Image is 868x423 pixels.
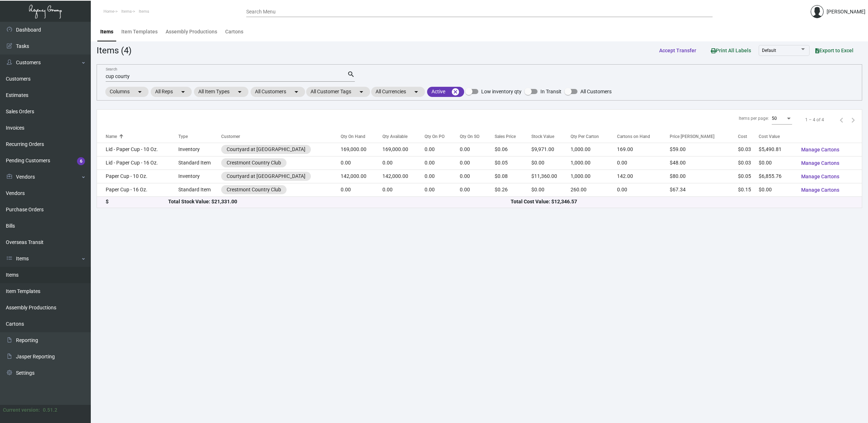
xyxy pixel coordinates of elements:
[670,143,738,156] td: $59.00
[139,9,149,14] span: Items
[795,170,845,183] button: Manage Cartons
[795,156,845,170] button: Manage Cartons
[357,88,366,96] mat-icon: arrow_drop_down
[759,183,795,196] td: $0.00
[795,143,845,156] button: Manage Cartons
[178,133,188,140] div: Type
[571,143,617,156] td: 1,000.00
[815,48,853,53] span: Export to Excel
[292,88,301,96] mat-icon: arrow_drop_down
[97,170,178,183] td: Paper Cup - 10 Oz.
[100,28,113,36] div: Items
[580,87,612,96] span: All Customers
[227,159,281,167] div: Crestmont Country Club
[382,183,425,196] td: 0.00
[104,9,114,14] span: Home
[836,114,847,126] button: Previous page
[227,186,281,194] div: Crestmont Country Club
[495,170,531,183] td: $0.08
[762,48,776,53] span: Default
[705,44,757,57] button: Print All Labels
[235,88,244,96] mat-icon: arrow_drop_down
[653,44,702,57] button: Accept Transfer
[670,156,738,170] td: $48.00
[425,170,460,183] td: 0.00
[617,170,670,183] td: 142.00
[738,170,759,183] td: $0.05
[460,133,479,140] div: Qty On SO
[460,183,495,196] td: 0.00
[670,170,738,183] td: $80.00
[412,88,421,96] mat-icon: arrow_drop_down
[97,156,178,170] td: Lid - Paper Cup - 16 Oz.
[531,170,571,183] td: $11,360.00
[759,133,780,140] div: Cost Value
[495,143,531,156] td: $0.06
[759,170,795,183] td: $6,855.76
[738,156,759,170] td: $0.03
[105,87,149,97] mat-chip: Columns
[617,183,670,196] td: 0.00
[531,156,571,170] td: $0.00
[670,133,714,140] div: Price [PERSON_NAME]
[97,44,131,57] div: Items (4)
[425,133,445,140] div: Qty On PO
[425,183,460,196] td: 0.00
[759,143,795,156] td: $5,490.81
[460,143,495,156] td: 0.00
[571,170,617,183] td: 1,000.00
[97,143,178,156] td: Lid - Paper Cup - 10 Oz.
[151,87,192,97] mat-chip: All Reps
[738,143,759,156] td: $0.03
[382,170,425,183] td: 142,000.00
[670,183,738,196] td: $67.34
[121,28,158,36] div: Item Templates
[617,133,670,140] div: Cartons on Hand
[166,28,217,36] div: Assembly Productions
[571,133,599,140] div: Qty Per Carton
[827,8,865,16] div: [PERSON_NAME]
[43,406,57,414] div: 0.51.2
[739,115,769,122] div: Items per page:
[341,156,382,170] td: 0.00
[460,133,495,140] div: Qty On SO
[227,146,305,153] div: Courtyard at [GEOGRAPHIC_DATA]
[371,87,425,97] mat-chip: All Currencies
[759,156,795,170] td: $0.00
[135,88,144,96] mat-icon: arrow_drop_down
[847,114,859,126] button: Next page
[495,133,531,140] div: Sales Price
[460,170,495,183] td: 0.00
[811,5,824,18] img: admin@bootstrapmaster.com
[179,88,187,96] mat-icon: arrow_drop_down
[772,116,792,121] mat-select: Items per page:
[106,133,117,140] div: Name
[711,48,751,53] span: Print All Labels
[451,88,460,96] mat-icon: cancel
[97,183,178,196] td: Paper Cup - 16 Oz.
[810,44,859,57] button: Export to Excel
[178,133,222,140] div: Type
[617,133,650,140] div: Cartons on Hand
[670,133,738,140] div: Price [PERSON_NAME]
[341,183,382,196] td: 0.00
[495,156,531,170] td: $0.05
[382,133,425,140] div: Qty Available
[495,133,516,140] div: Sales Price
[341,170,382,183] td: 142,000.00
[178,143,222,156] td: Inventory
[540,87,561,96] span: In Transit
[531,133,554,140] div: Stock Value
[460,156,495,170] td: 0.00
[178,156,222,170] td: Standard Item
[382,143,425,156] td: 169,000.00
[382,156,425,170] td: 0.00
[801,160,839,166] span: Manage Cartons
[805,117,824,123] div: 1 – 4 of 4
[168,198,511,206] div: Total Stock Value: $21,331.00
[251,87,305,97] mat-chip: All Customers
[306,87,370,97] mat-chip: All Customer Tags
[531,133,571,140] div: Stock Value
[571,183,617,196] td: 260.00
[106,198,168,206] div: $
